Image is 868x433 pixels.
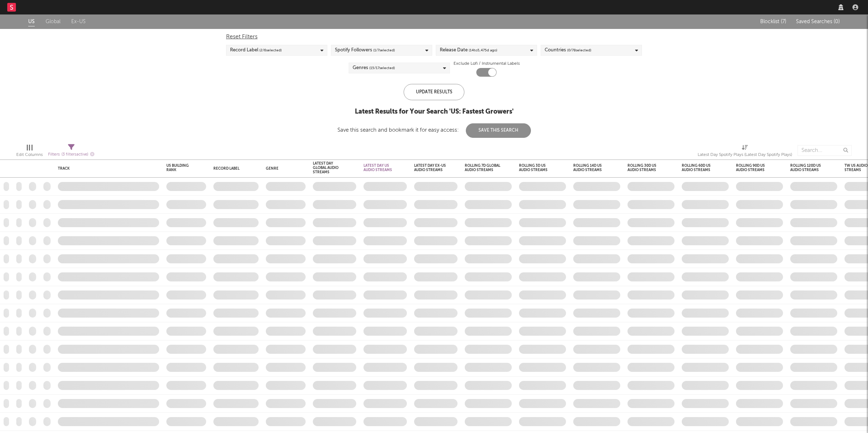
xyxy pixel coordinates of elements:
div: Rolling 14D US Audio Streams [573,164,609,172]
span: ( 1 / 7 selected) [373,46,395,55]
div: Release Date [440,46,497,55]
div: Reset Filters [226,33,642,41]
div: Rolling 120D US Audio Streams [790,164,826,172]
span: Saved Searches [796,19,840,24]
span: ( 15 / 17 selected) [369,64,395,72]
span: Blocklist [760,19,786,24]
div: Genres [353,64,395,72]
div: Latest Day Spotify Plays (Latest Day Spotify Plays) [698,150,792,159]
span: ( 7 ) [781,19,786,24]
label: Exclude Lofi / Instrumental Labels [454,59,520,68]
div: Rolling 7D Global Audio Streams [465,164,501,172]
div: Edit Columns [16,141,43,162]
button: Save This Search [466,123,531,138]
div: Latest Day US Audio Streams [363,164,396,172]
button: Saved Searches (0) [794,19,840,25]
div: Save this search and bookmark it for easy access: [337,127,531,133]
div: US Building Rank [166,164,195,172]
div: Record Label [213,166,248,171]
div: Edit Columns [16,150,43,159]
span: ( 2 / 6 selected) [259,46,282,55]
a: Ex-US [71,17,86,26]
span: ( 3 filters active) [61,153,88,157]
span: ( 14 to 5,475 d ago) [469,46,497,55]
div: Filters [48,150,94,159]
div: Genre [266,166,302,171]
a: US [28,17,35,26]
div: Countries [545,46,591,55]
div: Latest Day Global Audio Streams [313,161,345,174]
a: Global [46,17,60,26]
div: Record Label [230,46,282,55]
input: Search... [797,145,852,156]
div: Filters(3 filters active) [48,141,94,162]
div: Rolling 60D US Audio Streams [682,164,718,172]
div: Rolling 3D US Audio Streams [519,164,555,172]
span: ( 0 / 78 selected) [567,46,591,55]
div: Rolling 90D US Audio Streams [736,164,772,172]
div: Rolling 30D US Audio Streams [627,164,664,172]
div: Spotify Followers [335,46,395,55]
div: Latest Day Spotify Plays (Latest Day Spotify Plays) [698,141,792,162]
div: Update Results [404,84,464,100]
span: ( 0 ) [834,19,840,24]
div: Track [58,166,156,171]
div: Latest Day Ex-US Audio Streams [414,164,447,172]
div: Latest Results for Your Search ' US: Fastest Growers ' [337,107,531,116]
